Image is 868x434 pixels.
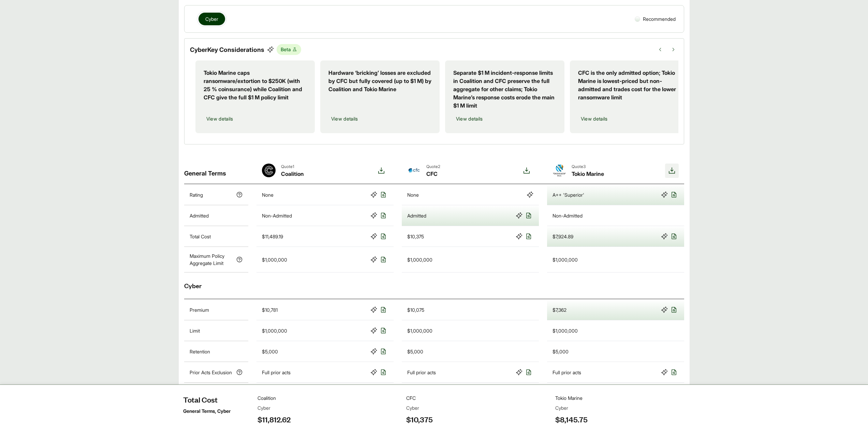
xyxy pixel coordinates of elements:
[262,212,292,219] div: Non-Admitted
[205,15,218,23] span: Cyber
[553,233,573,240] div: $7,924.89
[553,369,581,376] div: Full prior acts
[553,256,578,263] div: $1,000,000
[262,164,276,177] img: Coalition-Logo
[553,164,566,177] img: Tokio Marine-Logo
[572,170,604,178] span: Tokio Marine
[262,233,283,240] div: $11,489.19
[262,306,278,313] div: $10,781
[407,212,426,219] div: Admitted
[407,327,432,334] div: $1,000,000
[407,191,419,198] div: None
[426,164,440,170] span: Quote 2
[262,191,274,198] div: None
[190,191,203,198] p: Rating
[578,112,610,125] button: View details
[407,256,432,263] div: $1,000,000
[374,164,388,178] button: Download option
[190,212,209,219] p: Admitted
[204,112,236,125] button: View details
[184,158,249,183] div: General Terms
[553,413,578,420] div: $1,000,000
[578,69,681,101] p: CFC is the only admitted option; Tokio Marine is lowest-priced but non-admitted and trades cost f...
[198,13,225,25] button: Cyber
[426,170,440,178] span: CFC
[190,252,234,267] p: Maximum Policy Aggregate Limit
[281,164,304,170] span: Quote 1
[553,390,578,397] div: $1,000,000
[262,256,287,263] div: $1,000,000
[407,369,436,376] div: Full prior acts
[581,115,608,122] span: View details
[190,306,209,313] p: Premium
[407,164,421,177] img: CFC-Logo
[262,369,291,376] div: Full prior acts
[632,13,678,25] div: Recommended
[262,390,305,397] div: $1,000,000 sublimit
[453,69,556,110] p: Separate $1 M incident-response limits in Coalition and CFC preserve the full aggregate for other...
[407,390,432,397] div: $1,000,000
[190,348,210,355] p: Retention
[262,348,278,355] div: $5,000
[553,348,569,355] div: $5,000
[190,45,264,54] p: Cyber Key Considerations
[328,112,361,125] button: View details
[331,115,358,122] span: View details
[572,164,604,170] span: Quote 3
[262,327,287,334] div: $1,000,000
[456,115,483,122] span: View details
[553,191,584,198] div: A++ 'Superior'
[204,69,307,101] p: Tokio Marine caps ransomware/extortion to $250K (with 25 % coinsurance) while Coalition and CFC g...
[262,413,287,420] div: $1,000,000
[190,233,211,240] p: Total Cost
[407,233,424,240] div: $10,375
[407,413,432,420] div: $1,000,000
[281,170,304,178] span: Coalition
[277,44,301,55] span: Beta
[553,306,567,313] div: $7,362
[665,164,679,178] button: Download option
[453,112,486,125] button: View details
[190,327,200,334] p: Limit
[328,69,431,93] p: Hardware ‘bricking’ losses are excluded by CFC but fully covered (up to $1 M) by Coalition and To...
[184,272,684,299] div: Cyber
[407,306,424,313] div: $10,075
[407,348,423,355] div: $5,000
[190,369,232,376] p: Prior Acts Exclusion
[190,409,243,423] p: Network Security Liability
[206,115,233,122] span: View details
[553,327,578,334] div: $1,000,000
[520,164,533,178] button: Download option
[190,390,222,397] p: Privacy Liability
[553,212,583,219] div: Non-Admitted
